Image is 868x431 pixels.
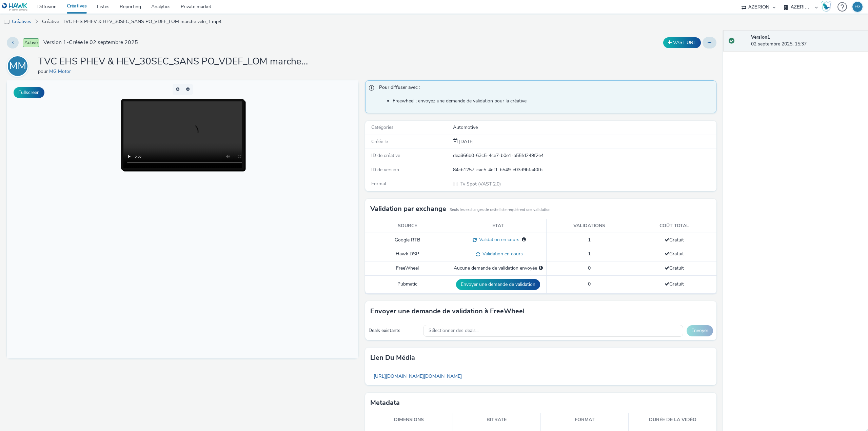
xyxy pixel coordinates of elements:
[365,233,450,247] td: Google RTB
[480,251,523,257] span: Validation en cours
[588,237,591,243] span: 1
[450,207,550,213] small: Seuls les exchanges de cette liste requièrent une validation
[539,265,543,272] div: Sélectionnez un deal ci-dessous et cliquez sur Envoyer pour envoyer une demande de validation à F...
[365,275,450,293] td: Pubmatic
[9,57,26,76] div: MM
[371,166,399,173] span: ID de version
[588,251,591,257] span: 1
[665,265,684,271] span: Gratuit
[371,124,394,131] span: Catégories
[546,219,632,233] th: Validations
[454,265,543,272] div: Aucune demande de validation envoyée
[854,2,861,12] div: EG
[370,370,465,383] a: [URL][DOMAIN_NAME][DOMAIN_NAME]
[687,325,713,336] button: Envoyer
[370,398,400,408] h3: Metadata
[629,413,716,427] th: Durée de la vidéo
[23,38,39,47] span: Activé
[460,181,501,187] span: Tv Spot (VAST 2.0)
[453,413,541,427] th: Bitrate
[665,237,684,243] span: Gratuit
[821,1,831,12] img: Hawk Academy
[39,14,225,30] a: Créative : TVC EHS PHEV & HEV_30SEC_SANS PO_VDEF_LOM marche velo_1.mp4
[370,353,415,363] h3: Lien du média
[458,138,474,145] div: Création 02 septembre 2025, 15:37
[370,306,525,316] h3: Envoyer une demande de validation à FreeWheel
[632,219,717,233] th: Coût total
[541,413,629,427] th: Format
[477,236,519,243] span: Validation en cours
[365,261,450,275] td: FreeWheel
[821,1,834,12] a: Hawk Academy
[458,138,474,145] span: [DATE]
[453,152,716,159] div: dea866b0-63c5-4ce7-b0e1-b55fd249f2e4
[665,251,684,257] span: Gratuit
[379,84,710,93] span: Pour diffuser avec :
[665,281,684,287] span: Gratuit
[43,39,138,46] span: Version 1 - Créée le 02 septembre 2025
[371,152,400,159] span: ID de créative
[588,265,591,271] span: 0
[38,68,49,75] span: pour
[453,166,716,173] div: 84cb1257-cac5-4ef1-b549-e03d9bfa40fb
[371,138,388,145] span: Créée le
[663,37,701,48] button: VAST URL
[588,281,591,287] span: 0
[3,19,10,25] img: tv
[453,124,716,131] div: Automotive
[751,34,770,40] strong: Version 1
[370,204,446,214] h3: Validation par exchange
[365,413,453,427] th: Dimensions
[751,34,863,48] div: 02 septembre 2025, 15:37
[662,37,703,48] div: Dupliquer la créative en un VAST URL
[365,247,450,261] td: Hawk DSP
[38,55,309,68] h1: TVC EHS PHEV & HEV_30SEC_SANS PO_VDEF_LOM marche velo_1.mp4
[49,68,74,75] a: MG Motor
[450,219,546,233] th: Etat
[371,180,387,187] span: Format
[393,98,713,104] li: Freewheel : envoyez une demande de validation pour la créative
[7,63,31,69] a: MM
[456,279,540,290] button: Envoyer une demande de validation
[2,3,28,11] img: undefined Logo
[365,219,450,233] th: Source
[369,327,420,334] div: Deals existants
[429,328,479,334] span: Sélectionner des deals...
[14,87,44,98] button: Fullscreen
